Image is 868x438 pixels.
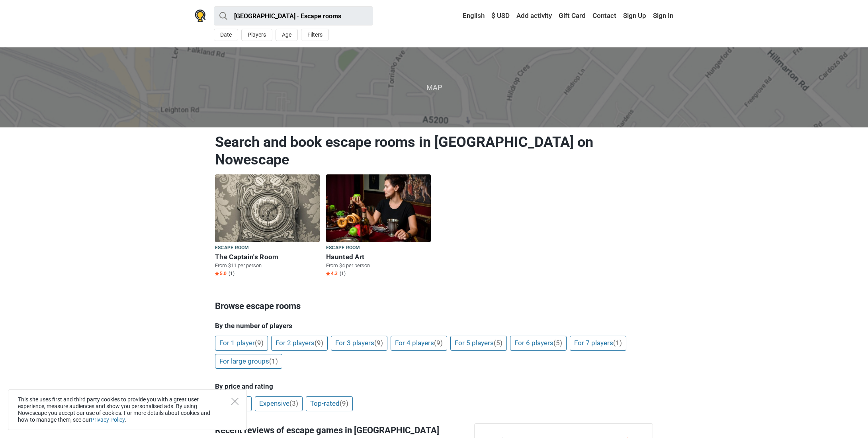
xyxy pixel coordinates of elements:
[340,399,348,407] span: (9)
[590,9,618,23] a: Contact
[457,13,463,19] img: English
[514,9,554,23] a: Add activity
[570,336,626,351] a: For 7 players(1)
[326,174,431,278] a: Haunted Art Escape room Haunted Art From $4 per person Star4.3 (1)
[215,244,249,252] span: Escape room
[489,9,512,23] a: $ USD
[621,9,648,23] a: Sign Up
[434,339,443,347] span: (9)
[215,174,320,242] img: The Captain's Room
[494,339,502,347] span: (5)
[374,339,383,347] span: (9)
[301,29,329,41] button: Filters
[195,10,206,22] img: Nowescape logo
[215,336,268,351] a: For 1 player(9)
[510,336,567,351] a: For 6 players(5)
[613,339,622,347] span: (1)
[391,336,447,351] a: For 4 players(9)
[215,133,653,168] h1: Search and book escape rooms in [GEOGRAPHIC_DATA] on Nowescape
[215,272,219,276] img: Star
[231,398,239,405] button: Close
[271,336,328,351] a: For 2 players(9)
[215,262,320,269] p: From $11 per person
[289,399,298,407] span: (3)
[215,322,653,330] h5: By the number of players
[326,174,431,242] img: Haunted Art
[315,339,323,347] span: (9)
[326,272,330,276] img: Star
[215,382,653,390] h5: By price and rating
[331,336,387,351] a: For 3 players(9)
[215,270,227,277] span: 5.0
[8,389,247,430] div: This site uses first and third party cookies to provide you with a great user experience, measure...
[326,253,431,261] h6: Haunted Art
[326,262,431,269] p: From $4 per person
[651,9,673,23] a: Sign In
[215,423,468,437] h3: Recent reviews of escape games in [GEOGRAPHIC_DATA]
[326,244,360,252] span: Escape room
[214,6,373,25] input: try “London”
[214,29,238,41] button: Date
[553,339,562,347] span: (5)
[255,396,303,411] a: Expensive(3)
[455,9,487,23] a: English
[269,357,278,365] span: (1)
[215,174,320,278] a: The Captain's Room Escape room The Captain's Room From $11 per person Star5.0 (1)
[326,270,338,277] span: 4.3
[215,253,320,261] h6: The Captain's Room
[276,29,298,41] button: Age
[255,339,264,347] span: (9)
[306,396,353,411] a: Top-rated(9)
[450,336,507,351] a: For 5 players(5)
[215,354,282,369] a: For large groups(1)
[557,9,588,23] a: Gift Card
[340,270,346,277] span: (1)
[91,416,125,423] a: Privacy Policy
[241,29,272,41] button: Players
[229,270,235,277] span: (1)
[215,300,653,313] h3: Browse escape rooms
